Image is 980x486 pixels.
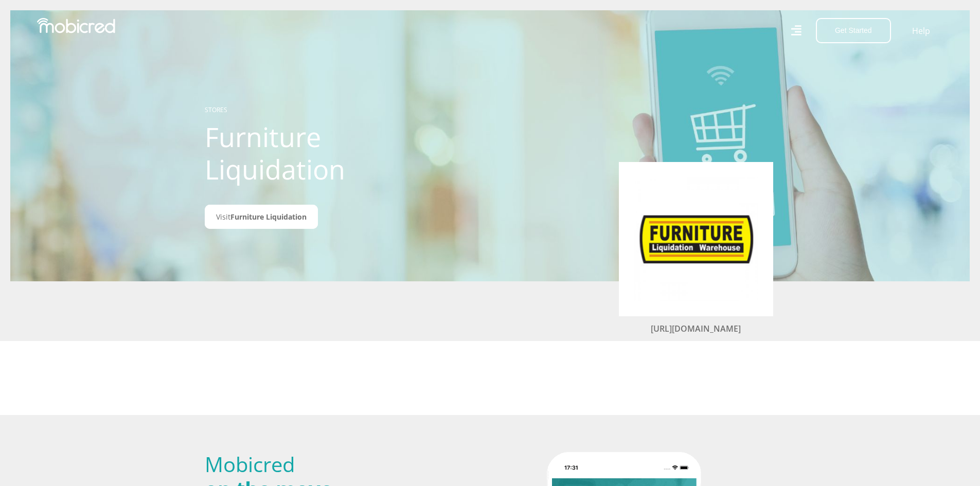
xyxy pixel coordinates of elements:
[205,121,434,185] h1: Furniture Liquidation
[205,205,318,229] a: VisitFurniture Liquidation
[634,177,758,301] img: Furniture Liquidation
[230,212,307,222] span: Furniture Liquidation
[651,323,741,334] a: [URL][DOMAIN_NAME]
[816,18,891,43] button: Get Started
[205,105,227,114] a: STORES
[37,18,115,33] img: Mobicred
[912,24,931,38] a: Help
